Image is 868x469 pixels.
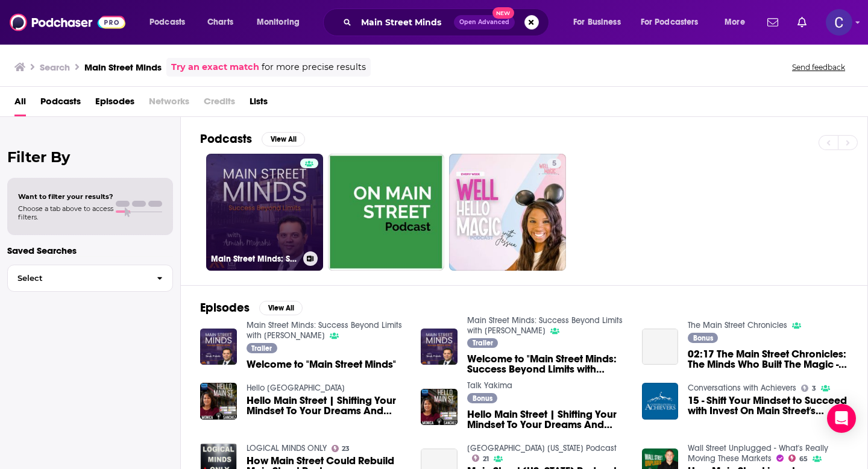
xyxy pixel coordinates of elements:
[467,354,627,374] a: Welcome to "Main Street Minds: Success Beyond Limits with Amish Munshi"
[342,446,350,452] span: 23
[793,12,811,33] a: Show notifications dropdown
[335,8,561,36] div: Search podcasts, credits, & more...
[7,245,173,256] p: Saved Searches
[200,383,237,420] img: Hello Main Street | Shifting Your Mindset To Your Dreams And Values
[552,158,556,170] span: 5
[95,92,134,116] a: Episodes
[688,320,787,330] a: The Main Street Chronicles
[826,9,852,36] img: User Profile
[200,329,237,365] img: Welcome to "Main Street Minds"
[207,14,233,31] span: Charts
[171,60,259,74] a: Try an exact match
[467,409,627,430] a: Hello Main Street | Shifting Your Mindset To Your Dreams And Values - Hello Main Street
[200,13,241,32] a: Charts
[262,132,305,146] button: View All
[492,7,514,19] span: New
[547,159,561,168] a: 5
[257,14,300,31] span: Monitoring
[200,131,305,146] a: PodcastsView All
[421,329,458,365] img: Welcome to "Main Street Minds: Success Beyond Limits with Amish Munshi"
[149,92,189,116] span: Networks
[259,301,303,315] button: View All
[788,455,808,462] a: 65
[7,265,173,292] button: Select
[18,192,113,201] span: Want to filter your results?
[763,12,783,33] a: Show notifications dropdown
[200,300,250,315] h2: Episodes
[688,349,848,370] a: 02:17 The Main Street Chronicles: The Minds Who Built The Magic - Season 2 Roundtable Wrapup
[247,443,327,453] a: LOGICAL MINDS ONLY
[204,92,235,116] span: Credits
[641,14,699,31] span: For Podcasters
[250,92,268,116] a: Lists
[812,386,816,391] span: 3
[565,13,636,32] button: open menu
[10,11,125,34] img: Podchaser - Follow, Share and Rate Podcasts
[251,345,272,352] span: Trailer
[149,14,185,31] span: Podcasts
[7,148,173,166] h2: Filter By
[799,456,808,462] span: 65
[200,131,252,146] h2: Podcasts
[693,335,713,342] span: Bonus
[206,154,323,271] a: Main Street Minds: Success Beyond Limits with [PERSON_NAME]
[467,354,627,374] span: Welcome to "Main Street Minds: Success Beyond Limits with [PERSON_NAME]"
[788,62,849,72] button: Send feedback
[633,13,716,32] button: open menu
[688,443,828,464] a: Wall Street Unplugged - What's Really Moving These Markets
[40,92,81,116] a: Podcasts
[688,395,848,416] span: 15 - Shift Your Mindset to Succeed with Invest On Main Street's [PERSON_NAME]
[459,19,509,25] span: Open Advanced
[141,13,201,32] button: open menu
[801,385,816,392] a: 3
[483,456,489,462] span: 21
[40,61,70,73] h3: Search
[356,13,454,32] input: Search podcasts, credits, & more...
[467,443,617,453] a: Main Street Idaho Podcast
[247,320,402,341] a: Main Street Minds: Success Beyond Limits with Amish Munshi
[467,380,512,391] a: Talk Yakima
[211,254,298,264] h3: Main Street Minds: Success Beyond Limits with [PERSON_NAME]
[472,455,489,462] a: 21
[14,92,26,116] a: All
[8,274,147,282] span: Select
[262,60,366,74] span: for more precise results
[449,154,566,271] a: 5
[573,14,621,31] span: For Business
[826,9,852,36] button: Show profile menu
[247,383,345,393] a: Hello Main Street
[200,300,303,315] a: EpisodesView All
[473,339,493,347] span: Trailer
[473,395,492,402] span: Bonus
[467,315,623,336] a: Main Street Minds: Success Beyond Limits with Amish Munshi
[332,445,350,452] a: 23
[421,389,458,426] img: Hello Main Street | Shifting Your Mindset To Your Dreams And Values - Hello Main Street
[247,395,407,416] a: Hello Main Street | Shifting Your Mindset To Your Dreams And Values
[688,395,848,416] a: 15 - Shift Your Mindset to Succeed with Invest On Main Street's Patrick Grimes
[827,404,856,433] div: Open Intercom Messenger
[247,359,396,370] a: Welcome to "Main Street Minds"
[84,61,162,73] h3: Main Street Minds
[248,13,315,32] button: open menu
[642,383,679,420] img: 15 - Shift Your Mindset to Succeed with Invest On Main Street's Patrick Grimes
[18,204,113,221] span: Choose a tab above to access filters.
[688,383,796,393] a: Conversations with Achievers
[716,13,760,32] button: open menu
[725,14,745,31] span: More
[642,329,679,365] a: 02:17 The Main Street Chronicles: The Minds Who Built The Magic - Season 2 Roundtable Wrapup
[826,9,852,36] span: Logged in as publicityxxtina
